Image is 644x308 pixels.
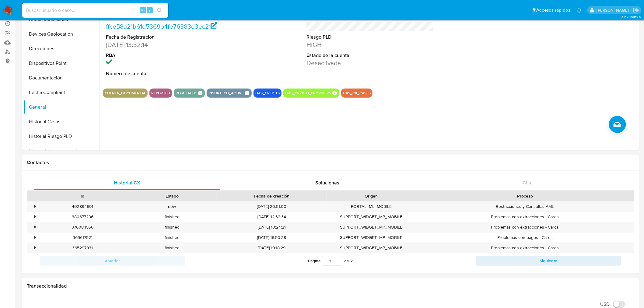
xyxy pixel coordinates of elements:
button: Direcciones [23,41,100,56]
button: Historial Casos [23,114,100,129]
div: finished [127,243,217,253]
span: s [149,7,151,13]
dt: Fecha de Registración [106,34,233,40]
button: regulated [176,92,197,94]
div: Fecha de creación [221,193,322,199]
button: has_cx_cases [343,92,371,94]
div: Estado [131,193,212,199]
div: • [34,214,36,220]
div: 369617521 [38,233,127,243]
div: Proceso [420,193,630,199]
div: [DATE] 19:18:29 [217,243,327,253]
div: PORTAL_ML_MOBILE [327,201,416,212]
dd: Desactivada [306,59,434,67]
span: 3.157.1-hotfix-5 [621,14,641,19]
div: new [127,201,217,212]
dd: [DATE] 13:32:14 [106,40,233,49]
dt: Riesgo PLD [306,34,434,40]
div: finished [127,222,217,232]
button: Anterior [40,256,185,266]
div: 376084556 [38,222,127,232]
div: Origen [331,193,412,199]
div: • [34,245,36,251]
div: SUPPORT_WIDGET_MP_MOBILE [327,212,416,222]
span: 2 [351,258,353,264]
div: Problemas con extracciones - Cards [416,243,634,253]
p: marianathalie.grajeda@mercadolibre.com.mx [597,7,631,13]
button: Historial de conversaciones [23,144,100,158]
div: Problemas con extracciones - Cards [416,212,634,222]
h1: Contactos [27,159,634,166]
div: finished [127,212,217,222]
div: Id [42,193,123,199]
div: [DATE] 16:50:38 [217,233,327,243]
div: SUPPORT_WIDGET_MP_MOBILE [327,222,416,232]
div: Problemas con pagos - Cards [416,233,634,243]
button: has_crypto_providers [285,92,331,94]
div: [DATE] 12:32:34 [217,212,327,222]
div: [DATE] 10:24:21 [217,222,327,232]
input: Buscar usuario o caso... [22,6,168,14]
button: reported [151,92,170,94]
span: Historial CX [114,179,140,186]
button: search-icon [153,6,166,15]
div: SUPPORT_WIDGET_MP_MOBILE [327,243,416,253]
dt: Número de cuenta [106,70,233,77]
div: • [34,235,36,240]
button: cuenta_documental [105,92,146,94]
button: Siguiente [476,256,621,266]
div: Problemas con extracciones - Cards [416,222,634,232]
button: Documentación [23,71,100,85]
div: SUPPORT_WIDGET_MP_MOBILE [327,233,416,243]
div: 380677296 [38,212,127,222]
dd: - [106,77,233,86]
h1: Transaccionalidad [27,283,634,289]
dt: Usuario [306,16,434,22]
button: has_credits [255,92,280,94]
span: Soluciones [316,179,340,186]
span: Alt [141,7,145,13]
div: • [34,204,36,209]
a: Salir [633,7,639,13]
div: • [34,224,36,230]
a: Notificaciones [577,8,582,13]
div: Restricciones y Consultas AML [416,201,634,212]
span: Chat [523,179,533,186]
button: Fecha Compliant [23,85,100,100]
button: Historial Riesgo PLD [23,129,100,144]
dt: RBA [106,52,233,59]
button: insurtech_active [208,92,243,94]
button: General [23,100,100,114]
div: finished [127,233,217,243]
div: [DATE] 20:51:00 [217,201,327,212]
button: Dispositivos Point [23,56,100,71]
a: ffce58a21b61d5369b4fe76383d3ec21 [106,22,217,31]
span: Accesos rápidos [537,7,571,13]
dt: Estado de la cuenta [306,52,434,59]
span: Página de [308,256,353,266]
dd: HIGH [306,40,434,49]
div: 365297931 [38,243,127,253]
button: Devices Geolocation [23,27,100,41]
div: 402894691 [42,204,123,209]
